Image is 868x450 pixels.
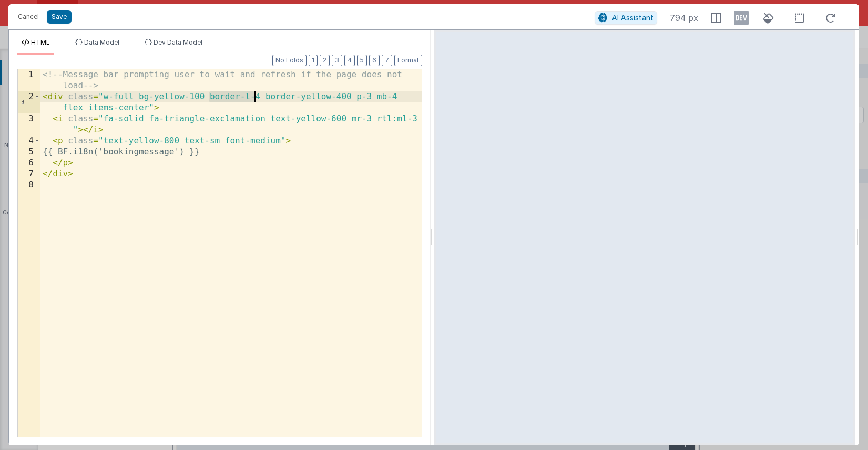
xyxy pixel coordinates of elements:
button: Format [394,55,422,66]
span: AI Assistant [612,13,653,22]
button: 5 [357,55,367,66]
div: 8 [18,180,40,191]
button: No Folds [272,55,307,66]
button: 3 [332,55,342,66]
div: 3 [18,113,40,135]
span: Data Model [84,38,119,46]
span: 794 px [670,12,698,24]
button: 7 [382,55,392,66]
button: 6 [369,55,380,66]
button: Cancel [13,9,44,24]
div: 2 [18,91,40,113]
button: 2 [320,55,330,66]
div: 7 [18,169,40,180]
button: 4 [344,55,355,66]
div: 5 [18,146,40,158]
button: Save [47,10,72,24]
span: HTML [31,38,50,46]
button: AI Assistant [595,11,657,25]
div: 4 [18,135,40,146]
span: Dev Data Model [154,38,202,46]
div: 1 [18,69,40,91]
button: 1 [309,55,318,66]
div: 6 [18,158,40,169]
